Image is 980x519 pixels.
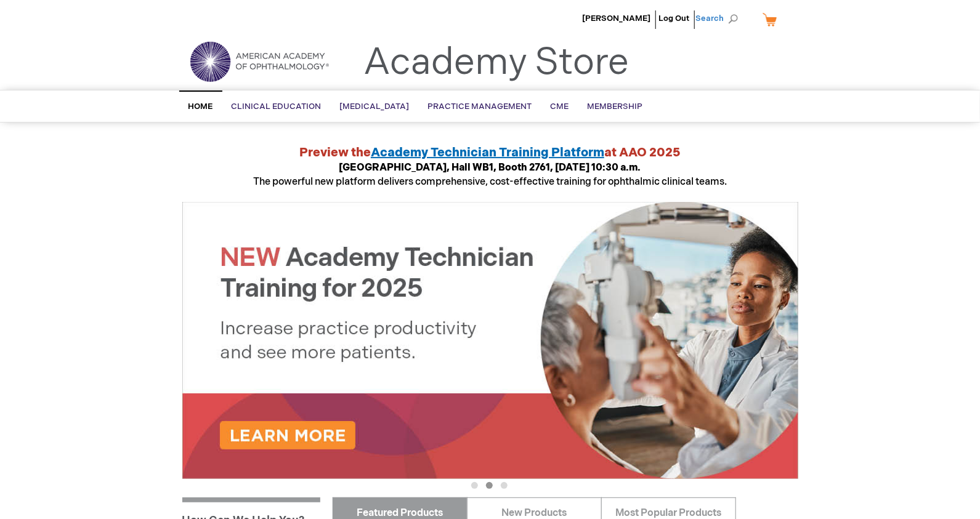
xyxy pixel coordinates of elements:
[188,102,213,111] span: Home
[583,14,651,23] a: [PERSON_NAME]
[371,145,604,160] a: Academy Technician Training Platform
[659,14,690,23] a: Log Out
[364,41,630,85] a: Academy Store
[486,482,493,489] button: 2 of 3
[253,162,727,188] span: The powerful new platform delivers comprehensive, cost-effective training for ophthalmic clinical...
[471,482,478,489] button: 1 of 3
[588,102,643,111] span: Membership
[339,162,641,174] strong: [GEOGRAPHIC_DATA], Hall WB1, Booth 2761, [DATE] 10:30 a.m.
[299,145,681,160] strong: Preview the at AAO 2025
[340,102,410,111] span: [MEDICAL_DATA]
[696,6,743,31] span: Search
[501,482,508,489] button: 3 of 3
[232,102,322,111] span: Clinical Education
[551,102,569,111] span: CME
[428,102,532,111] span: Practice Management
